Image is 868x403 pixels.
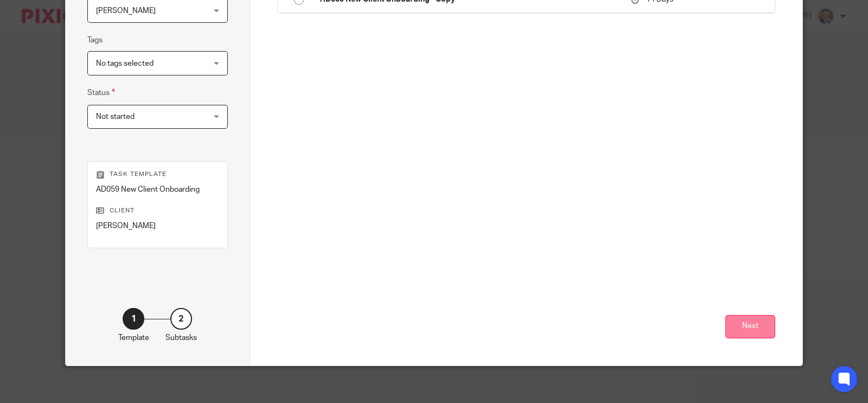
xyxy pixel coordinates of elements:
[87,35,103,46] label: Tags
[123,308,144,330] div: 1
[96,60,154,67] span: No tags selected
[96,184,219,195] p: AD059 New Client Onboarding
[96,206,219,215] p: Client
[96,170,219,179] p: Task template
[170,308,192,330] div: 2
[96,7,156,15] span: [PERSON_NAME]
[96,221,219,231] p: [PERSON_NAME]
[118,332,149,343] p: Template
[725,315,775,338] button: Next
[96,113,135,121] span: Not started
[165,332,197,343] p: Subtasks
[87,86,115,99] label: Status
